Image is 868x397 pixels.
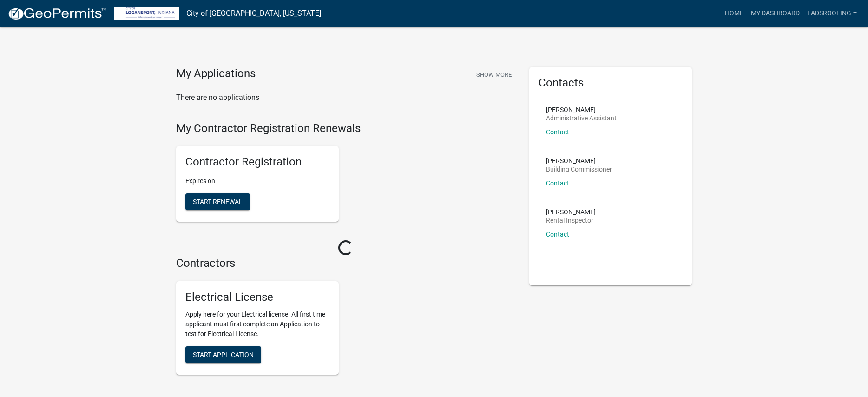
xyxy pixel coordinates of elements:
button: Start Application [185,346,261,363]
p: Expires on [185,176,329,186]
p: There are no applications [176,92,515,103]
a: City of [GEOGRAPHIC_DATA], [US_STATE] [186,6,321,21]
h4: Contractors [176,257,515,270]
a: Home [721,5,747,22]
a: EadsRoofing [803,5,861,22]
h5: Contractor Registration [185,155,329,169]
img: City of Logansport, Indiana [114,7,179,20]
p: Administrative Assistant [546,115,617,121]
p: [PERSON_NAME] [546,158,612,164]
h5: Contacts [539,76,683,90]
h4: My Contractor Registration Renewals [176,122,515,135]
p: [PERSON_NAME] [546,106,617,113]
p: Apply here for your Electrical license. All first time applicant must first complete an Applicati... [185,310,329,339]
button: Start Renewal [185,193,250,210]
p: Building Commissioner [546,166,612,172]
wm-registration-list-section: My Contractor Registration Renewals [176,122,515,230]
p: Rental Inspector [546,217,596,224]
a: Contact [546,231,569,238]
a: Contact [546,128,569,136]
p: [PERSON_NAME] [546,209,596,215]
span: Start Application [193,351,254,358]
span: Start Renewal [193,198,243,205]
h4: My Applications [176,67,256,81]
h5: Electrical License [185,291,329,304]
button: Show More [473,67,515,82]
a: Contact [546,179,569,187]
a: My Dashboard [747,5,803,22]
